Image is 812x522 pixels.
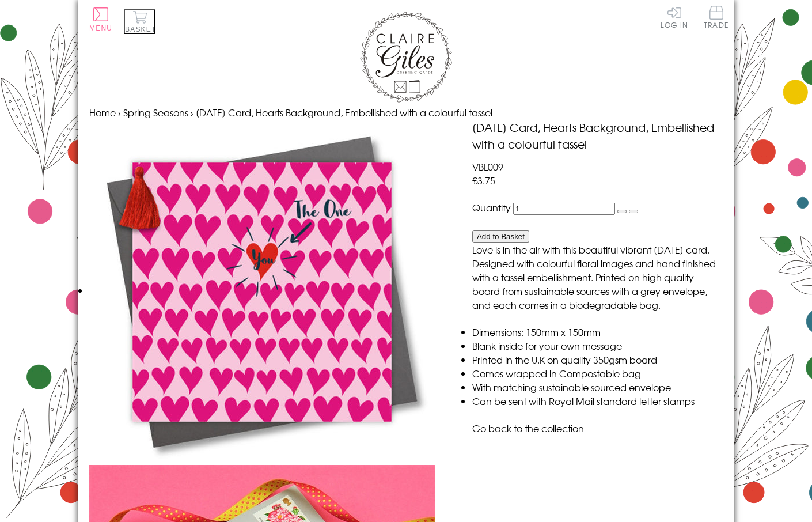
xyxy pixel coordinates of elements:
a: Go back to the collection [472,421,584,435]
button: Add to Basket [472,230,529,243]
li: Can be sent with Royal Mail standard letter stamps [472,394,723,408]
li: Printed in the U.K on quality 350gsm board [472,353,723,366]
label: Quantity [472,201,511,214]
p: Love is in the air with this beautiful vibrant [DATE] card. Designed with colourful floral images... [472,243,723,312]
span: [DATE] Card, Hearts Background, Embellished with a colourful tassel [196,105,492,119]
li: Dimensions: 150mm x 150mm [472,325,723,339]
a: Spring Seasons [123,105,188,119]
button: Basket [124,9,155,34]
span: £3.75 [472,173,495,187]
h1: [DATE] Card, Hearts Background, Embellished with a colourful tassel [472,119,723,153]
a: Home [89,105,116,119]
span: › [191,105,193,119]
a: Trade [704,6,728,31]
a: Log In [661,6,688,28]
li: Blank inside for your own message [472,339,723,353]
span: Trade [704,6,728,28]
img: Claire Giles Greetings Cards [360,12,452,103]
span: › [118,105,121,119]
li: With matching sustainable sourced envelope [472,380,723,394]
button: Menu [89,7,112,32]
li: Comes wrapped in Compostable bag [472,366,723,380]
nav: breadcrumbs [89,105,723,119]
span: VBL009 [472,160,503,173]
img: Valentine's Day Card, Hearts Background, Embellished with a colourful tassel [89,119,435,465]
span: Add to Basket [477,232,525,241]
span: Menu [89,24,112,32]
